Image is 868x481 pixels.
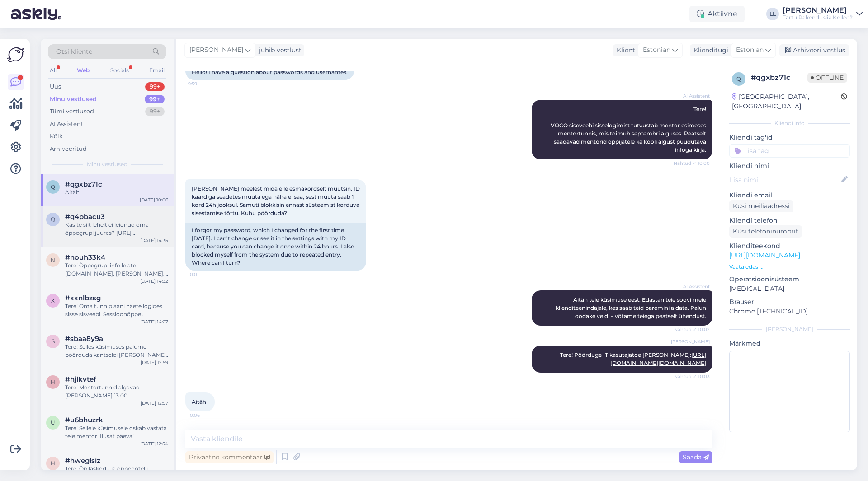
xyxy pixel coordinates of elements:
p: Kliendi tag'id [729,133,850,142]
span: #hjlkvtef [65,375,96,383]
div: Minu vestlused [50,95,97,104]
div: [DATE] 12:57 [141,400,168,406]
div: Hello! I have a question about passwords and usernames. [185,65,354,80]
span: #sbaa8y9a [65,335,103,343]
div: Web [75,65,91,76]
div: AI Assistent [50,120,83,129]
div: Tere! Oma tunniplaani näete logides sisse sisveebi. Sessioonõppe [PERSON_NAME] on leitavad siit: ... [65,302,168,318]
span: Tere! Pöörduge IT kasutajatoe [PERSON_NAME]: [560,351,706,366]
div: Küsi meiliaadressi [729,200,793,212]
div: juhib vestlust [255,46,302,55]
span: #q4pbacu3 [65,213,105,221]
div: [DATE] 12:54 [140,440,168,447]
div: Socials [108,65,131,76]
span: 10:06 [188,412,222,419]
span: #u6bhuzrk [65,416,103,424]
div: 99+ [145,82,165,91]
p: Kliendi telefon [729,216,850,225]
div: Kliendi info [729,119,850,127]
p: [MEDICAL_DATA] [729,284,850,294]
div: Uus [50,82,61,91]
span: #nouh33k4 [65,253,105,262]
p: Chrome [TECHNICAL_ID] [729,307,850,316]
div: Arhiveeri vestlus [779,44,849,56]
span: Nähtud ✓ 10:02 [674,326,710,333]
div: All [48,65,58,76]
div: Klient [613,46,635,55]
div: Tere! Õpilaskodu ja õppehotelli kontaktid leiate siit: [URL][DOMAIN_NAME]. Nemad oskavad Teile tä... [65,465,168,481]
input: Lisa tag [729,144,850,158]
div: Tere! Selles küsimuses palume pöörduda kantselei [PERSON_NAME]: [URL][DOMAIN_NAME]. Õpilaskodu st... [65,343,168,359]
div: [DATE] 14:27 [140,318,168,325]
a: [PERSON_NAME]Tartu Rakenduslik Kolledž [783,7,863,21]
span: q [51,183,55,190]
div: Aktiivne [689,6,745,22]
div: Tartu Rakenduslik Kolledž [783,14,853,21]
span: Aitäh [192,398,206,405]
div: Küsi telefoninumbrit [729,225,802,238]
div: Aitäh [65,188,168,196]
span: #hweglsiz [65,457,100,465]
span: n [51,257,55,263]
div: Arhiveeritud [50,145,87,154]
div: [PERSON_NAME] [783,7,853,14]
p: Operatsioonisüsteem [729,275,850,284]
div: Kõik [50,132,63,141]
div: [GEOGRAPHIC_DATA], [GEOGRAPHIC_DATA] [732,92,841,111]
span: 9:59 [188,80,222,87]
span: AI Assistent [676,93,710,99]
p: Kliendi email [729,191,850,200]
div: Klienditugi [690,46,728,55]
span: 10:01 [188,271,222,278]
span: Offline [807,73,847,83]
div: 99+ [145,107,165,116]
span: Saada [683,453,709,461]
div: Tiimi vestlused [50,107,94,116]
span: Aitäh teie küsimuse eest. Edastan teie soovi meie klienditeenindajale, kes saab teid paremini aid... [556,296,708,319]
span: Estonian [736,45,764,55]
span: Nähtud ✓ 10:00 [674,160,710,167]
span: x [51,297,55,304]
div: Tere! Sellele küsimusele oskab vastata teie mentor. Ilusat päeva! [65,424,168,440]
a: [URL][DOMAIN_NAME] [729,251,800,259]
span: Nähtud ✓ 10:03 [674,373,710,380]
p: Brauser [729,297,850,307]
p: Klienditeekond [729,241,850,251]
p: Vaata edasi ... [729,263,850,271]
p: Kliendi nimi [729,161,850,171]
span: s [52,338,55,345]
span: h [51,460,55,467]
div: 99+ [145,95,165,104]
img: Askly Logo [7,46,24,63]
span: Otsi kliente [56,47,92,56]
div: # qgxbz71c [751,72,807,83]
div: Tere! Õppegrupi info leiate [DOMAIN_NAME]. [PERSON_NAME], esimene mentortund on teisel nädalal. L... [65,262,168,278]
span: q [736,75,741,82]
div: I forgot my password, which I changed for the first time [DATE]. I can't change or see it in the ... [185,223,366,271]
span: Estonian [643,45,670,55]
div: Kas te siit lehelt ei leidnud oma õppegrupi juures? [URL][DOMAIN_NAME] [65,221,168,237]
span: #xxnlbzsg [65,294,101,302]
span: h [51,378,55,385]
span: [PERSON_NAME] [671,338,710,345]
div: [DATE] 12:59 [141,359,168,366]
div: [DATE] 10:06 [140,196,168,203]
div: [DATE] 14:35 [140,237,168,244]
input: Lisa nimi [730,175,840,185]
div: LL [766,8,779,20]
span: Minu vestlused [87,160,127,168]
div: Privaatne kommentaar [185,451,274,463]
div: [PERSON_NAME] [729,325,850,333]
div: Tere! Mentortunnid algavad [PERSON_NAME] 13.00. [PERSON_NAME] siseveebi tunniplaanist õige nädala... [65,383,168,400]
div: [DATE] 14:32 [140,278,168,285]
span: [PERSON_NAME] meelest mida eile esmakordselt muutsin. ID kaardiga seadetes muuta ega näha ei saa,... [192,185,361,216]
span: AI Assistent [676,283,710,290]
span: q [51,216,55,223]
span: [PERSON_NAME] [189,45,243,55]
span: #qgxbz71c [65,180,102,188]
div: Email [147,65,166,76]
span: u [51,419,55,426]
p: Märkmed [729,339,850,348]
